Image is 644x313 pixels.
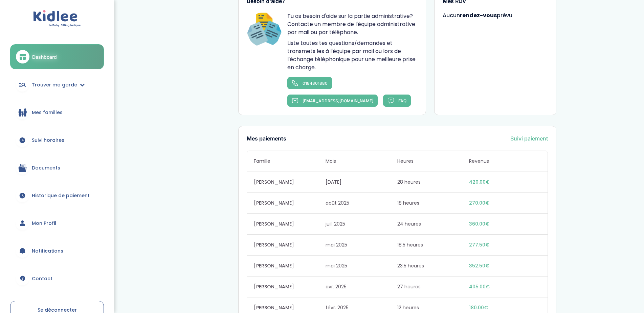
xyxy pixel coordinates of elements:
[469,158,541,165] span: Revenus
[397,283,469,290] span: 27 heures
[398,98,406,103] span: FAQ
[247,12,282,47] img: Happiness Officer
[32,109,63,116] span: Mes familles
[287,95,378,107] a: [EMAIL_ADDRESS][DOMAIN_NAME]
[254,241,326,249] span: [PERSON_NAME]
[10,100,104,125] a: Mes familles
[10,266,104,291] a: Contact
[510,134,548,142] a: Suivi paiement
[32,137,64,144] span: Suivi horaires
[469,283,541,290] span: 405.00€
[460,11,497,19] strong: rendez-vous
[287,77,332,89] a: 0184801880
[326,220,397,228] span: juil. 2025
[32,247,63,255] span: Notifications
[247,136,286,142] h3: Mes paiements
[469,179,541,186] span: 420.00€
[10,211,104,235] a: Mon Profil
[326,241,397,249] span: mai 2025
[469,304,541,311] span: 180.00€
[287,39,417,72] p: Liste toutes tes questions/demandes et transmets les à l'équipe par mail ou lors de l'échange tél...
[32,275,52,282] span: Contact
[397,220,469,228] span: 24 heures
[326,158,397,165] span: Mois
[32,53,57,60] span: Dashboard
[397,179,469,186] span: 28 heures
[303,98,373,103] span: [EMAIL_ADDRESS][DOMAIN_NAME]
[10,239,104,263] a: Notifications
[254,262,326,269] span: [PERSON_NAME]
[397,158,469,165] span: Heures
[383,95,411,107] a: FAQ
[10,183,104,208] a: Historique de paiement
[254,283,326,290] span: [PERSON_NAME]
[254,179,326,186] span: [PERSON_NAME]
[469,241,541,249] span: 277.50€
[32,192,90,199] span: Historique de paiement
[469,200,541,207] span: 270.00€
[326,283,397,290] span: avr. 2025
[32,164,60,172] span: Documents
[469,262,541,269] span: 352.50€
[254,304,326,311] span: [PERSON_NAME]
[303,81,328,86] span: 0184801880
[469,220,541,228] span: 360.00€
[32,81,77,88] span: Trouver ma garde
[397,200,469,207] span: 18 heures
[397,262,469,269] span: 23.5 heures
[326,262,397,269] span: mai 2025
[32,220,56,227] span: Mon Profil
[443,11,512,19] span: Aucun prévu
[10,44,104,69] a: Dashboard
[33,10,81,27] img: logo.svg
[326,200,397,207] span: août 2025
[10,128,104,152] a: Suivi horaires
[254,220,326,228] span: [PERSON_NAME]
[10,156,104,180] a: Documents
[326,304,397,311] span: févr. 2025
[254,158,326,165] span: Famille
[397,304,469,311] span: 12 heures
[397,241,469,249] span: 18.5 heures
[10,73,104,97] a: Trouver ma garde
[287,12,417,36] p: Tu as besoin d'aide sur la partie administrative? Contacte un membre de l'équipe administrative p...
[254,200,326,207] span: [PERSON_NAME]
[326,179,397,186] span: [DATE]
